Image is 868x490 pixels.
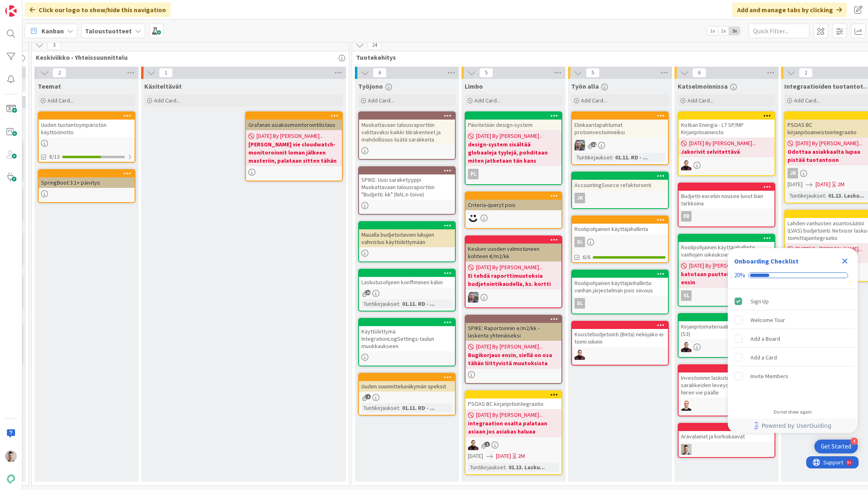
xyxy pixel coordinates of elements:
[794,97,820,104] span: Add Card...
[681,148,772,156] b: Jakorivit selvitettävä
[825,191,826,200] span: :
[751,371,788,381] div: Invite Members
[468,292,479,303] img: TK
[400,299,437,308] div: 01.11. RD - ...
[468,440,479,450] img: AA
[851,438,858,445] div: 4
[358,82,383,90] span: Työjono
[838,180,844,189] div: 2M
[361,403,399,412] div: Tuntikirjaukset
[359,229,455,247] div: Muualla budjetoitavien lukujen vahvistus käyttöliittymään
[728,418,858,433] div: Footer
[678,111,775,176] a: Kotkan Energia - L7 SP/MP Kirjanpitoaineisto[DATE] By [PERSON_NAME]...Jakorivit selvitettäväAA
[679,235,774,260] div: Roolipohjainen käyttäjähallinta: vanhojen oikeuksien migraatio
[821,442,851,451] div: Get Started
[38,82,61,90] span: Teemat
[572,172,668,190] div: AccountingSource refaktorointi
[734,272,851,279] div: Checklist progress: 20%
[728,289,858,403] div: Checklist items
[838,255,851,268] div: Close Checklist
[571,172,669,209] a: AccountingSource refaktorointiJK
[365,290,371,295] span: 20
[476,263,543,272] span: [DATE] By [PERSON_NAME]...
[572,298,668,309] div: sl
[465,315,562,384] a: SPIKE: Raportoinnin e/m2/kk -laskenta yhtenäiseksi[DATE] By [PERSON_NAME]...Bugikorjaus ensin, si...
[359,174,455,200] div: SPIKE: Uusi saraketyyppi Muokattavaan talousraporttiin "Budjetti: kk" (NAL:n toive)
[572,278,668,296] div: Roolipohjainen käyttäjänhallinta: vanhan järjestelmän pois siivous
[581,97,607,104] span: Add Card...
[468,419,559,436] b: integraation osalta palataan asiaan jos asiakas haluaa
[681,342,692,352] img: AA
[574,349,585,360] img: AA
[816,180,831,189] span: [DATE]
[814,440,858,453] div: Open Get Started checklist, remaining modules: 4
[731,292,855,310] div: Sign Up is complete.
[518,452,525,460] div: 2M
[359,326,455,351] div: Käyttöliittymä IntegrationLogSettings-taulun muokkaukseen
[359,381,455,392] div: Uuden suunnittelunäkymän speksit
[679,242,774,260] div: Roolipohjainen käyttäjähallinta: vanhojen oikeuksien migraatio
[358,318,456,366] a: Käyttöliittymä IntegrationLogSettings-taulun muokkaukseen
[5,5,17,17] img: Visit kanbanzone.com
[679,400,774,411] div: LL
[574,237,585,247] div: sl
[359,222,455,247] div: Muualla budjetoitavien lukujen vahvistus käyttöliittymään
[796,139,862,148] span: [DATE] By [PERSON_NAME]...
[466,244,561,261] div: Kesken vuoden valmistuneen kohteen €/m2/kk
[465,235,562,308] a: Kesken vuoden valmistuneen kohteen €/m2/kk[DATE] By [PERSON_NAME]...Ei tehdä raporttimuutoksia bu...
[751,296,769,306] div: Sign Up
[466,200,561,210] div: Criteria-queryt pois
[468,140,559,165] b: design-system sisältää globaaleja tyylejä, pohditaan miten jatketaan tän kans
[681,444,692,455] img: TN
[572,120,668,137] div: Elinkaaritapahtumat protoinvestoinneiksi
[679,342,774,352] div: AA
[679,372,774,398] div: Investoinnin laskutettu toteuma -sarakkeiden leveydet muuttuvat, kun hiiren vie päälle
[466,323,561,341] div: SPIKE: Raportoinnin e/m2/kk -laskenta yhtenäiseksi
[246,120,342,130] div: Grafanan asiakasmonitorointilistaus
[572,193,668,203] div: JK
[505,463,507,472] span: :
[678,183,775,227] a: Budjetti-exceliin nousee luvut liian tarkkoinaER
[38,111,135,163] a: Uuden tuotantoympäristön käyttöönotto8/13
[572,322,668,347] div: Koostebudjetointi (Beta) neliöjako ei toimi oikein
[613,153,650,162] div: 01.11. RD - ...
[365,394,371,399] span: 2
[689,139,756,148] span: [DATE] By [PERSON_NAME]...
[748,24,809,38] input: Quick Filter...
[679,290,774,301] div: sl
[359,167,455,200] div: SPIKE: Uusi saraketyyppi Muokattavaan talousraporttiin "Budjetti: kk" (NAL:n toive)
[466,399,561,409] div: PSOAS BC kirjanpitointegraatio
[679,160,774,170] div: AA
[248,140,339,165] b: [PERSON_NAME] vie cloudwatch-monitoroinnit loman jälkeen masteriin, palataan sitten tähän
[476,411,543,419] span: [DATE] By [PERSON_NAME]...
[476,342,543,351] span: [DATE] By [PERSON_NAME]...
[359,120,455,145] div: Muokattavaan talousraporttiin valittavaksi kaikki tilirakenteet ja mahdollisuus lisätä sarakkeita
[17,1,37,11] span: Support
[572,329,668,347] div: Koostebudjetointi (Beta) neliöjako ei toimi oikein
[732,2,847,17] div: Add and manage tabs by clicking
[681,400,692,411] img: LL
[751,353,777,362] div: Add a Card
[732,418,854,433] a: Powered by UserGuiding
[41,3,45,10] div: 9+
[466,112,561,130] div: Päivitetään design-system
[474,97,500,104] span: Add Card...
[373,68,387,78] span: 6
[468,452,483,460] span: [DATE]
[466,391,561,409] div: PSOAS BC kirjanpitointegraatio
[678,82,728,90] span: Katselmoinnissa
[399,299,400,308] span: :
[678,364,775,416] a: Investoinnin laskutettu toteuma -sarakkeiden leveydet muuttuvat, kun hiiren vie päälleLL
[826,191,866,200] div: 01.13. Lasku...
[681,290,692,301] div: sl
[507,463,547,472] div: 01.13. Lasku...
[39,112,135,137] div: Uuden tuotantoympäristön käyttöönotto
[5,473,17,485] img: avatar
[678,313,775,358] a: Kirjanpitomateriaalien JSON writer (S3)AA
[47,40,61,50] span: 3
[359,277,455,287] div: Laskutusohjeen konffiminen käliin
[788,168,798,179] div: JK
[571,321,669,366] a: Koostebudjetointi (Beta) neliöjako ei toimi oikeinAA
[571,82,599,90] span: Työn alla
[85,27,132,35] b: Taloustuotteet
